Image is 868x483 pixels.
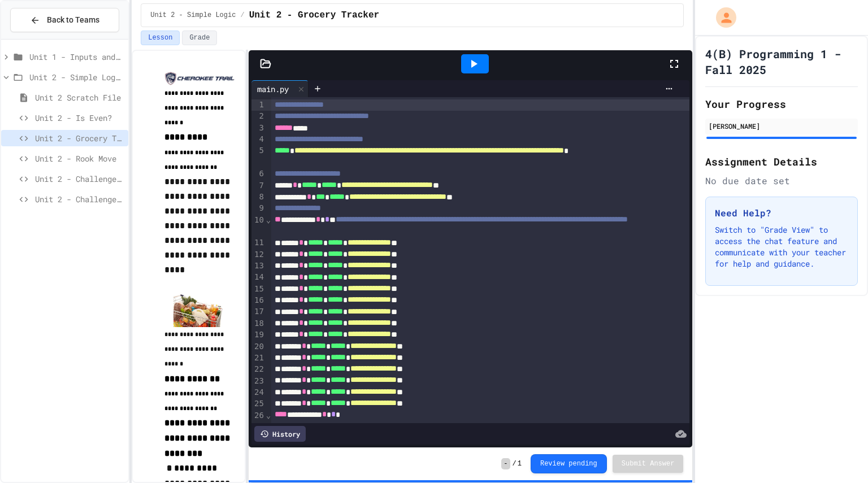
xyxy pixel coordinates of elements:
button: Submit Answer [613,455,684,473]
div: 2 [251,111,266,122]
button: Review pending [531,454,607,473]
div: 1 [251,99,266,111]
span: Unit 2 - Simple Logic [29,71,124,83]
div: 8 [251,192,266,203]
span: Unit 2 - Simple Logic [150,11,236,20]
span: / [240,11,244,20]
div: My Account [704,5,739,31]
div: 19 [251,329,266,341]
span: Unit 1 - Inputs and Numbers [29,51,124,63]
div: No due date set [705,174,858,188]
div: 6 [251,168,266,180]
div: 26 [251,410,266,421]
div: 7 [251,180,266,192]
h3: Need Help? [715,206,848,220]
span: - [501,458,510,469]
div: 9 [251,203,266,214]
div: History [254,426,306,442]
span: / [513,459,517,468]
span: Unit 2 - Challenge Project - Colors on Chessboard [35,193,124,205]
div: [PERSON_NAME] [709,121,854,131]
h2: Your Progress [705,96,858,112]
div: 22 [251,364,266,375]
span: Submit Answer [622,459,675,468]
span: Fold line [266,215,271,224]
button: Grade [182,31,217,45]
span: 1 [518,459,522,468]
span: Unit 2 - Is Even? [35,112,124,124]
div: 20 [251,341,266,353]
div: 10 [251,215,266,238]
span: Unit 2 - Grocery Tracker [249,8,379,22]
div: 11 [251,237,266,249]
div: 13 [251,260,266,272]
div: 17 [251,306,266,317]
div: 3 [251,123,266,134]
div: 16 [251,295,266,306]
button: Back to Teams [10,8,119,32]
div: 18 [251,318,266,329]
div: 27 [251,421,266,445]
button: Lesson [141,31,180,45]
div: 12 [251,249,266,260]
span: Unit 2 Scratch File [35,92,124,103]
div: 21 [251,353,266,364]
div: main.py [251,83,294,95]
span: Back to Teams [47,14,99,26]
div: 25 [251,398,266,410]
div: main.py [251,80,309,97]
div: 14 [251,272,266,283]
h1: 4(B) Programming 1 - Fall 2025 [705,46,858,77]
span: Unit 2 - Challenge Project - Type of Triangle [35,173,124,185]
div: 23 [251,376,266,387]
div: 5 [251,145,266,168]
div: 4 [251,134,266,145]
span: Fold line [266,411,271,420]
span: Unit 2 - Grocery Tracker [35,132,124,144]
h2: Assignment Details [705,154,858,169]
span: Unit 2 - Rook Move [35,153,124,164]
div: 24 [251,387,266,398]
p: Switch to "Grade View" to access the chat feature and communicate with your teacher for help and ... [715,224,848,269]
div: 15 [251,284,266,295]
